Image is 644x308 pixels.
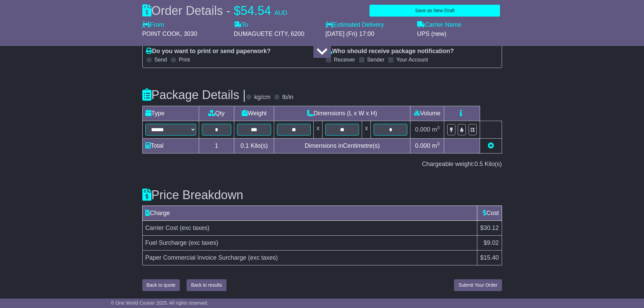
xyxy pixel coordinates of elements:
span: , 3030 [180,30,197,37]
label: Print [179,56,190,63]
label: Do you want to print or send paperwork? [146,48,271,55]
label: Carrier Name [417,21,461,29]
button: Back to quote [142,279,180,291]
td: Charge [142,206,477,221]
label: To [234,21,248,29]
span: 0.000 [415,142,430,149]
span: 0.1 [240,142,249,149]
span: Carrier Cost [145,224,178,231]
td: Dimensions (L x W x H) [274,106,410,121]
span: $ [234,4,241,18]
span: m [432,142,440,149]
span: m [432,126,440,133]
td: 1 [199,139,234,153]
span: © One World Courier 2025. All rights reserved. [111,300,209,306]
span: 0.000 [415,126,430,133]
label: From [142,21,164,29]
span: $30.12 [480,224,499,231]
td: Cost [477,206,502,221]
button: Back to results [187,279,226,291]
h3: Package Details | [142,88,246,102]
td: x [314,121,323,139]
td: Volume [410,106,444,121]
h3: Price Breakdown [142,188,502,202]
span: AUD [275,9,287,16]
span: 54.54 [241,4,271,18]
label: kg/cm [254,94,270,101]
label: Send [154,56,167,63]
label: Receiver [334,56,355,63]
div: Chargeable weight: Kilo(s) [142,161,502,168]
td: x [362,121,371,139]
span: $15.40 [480,254,499,261]
div: [DATE] (Fri) 17:00 [326,30,410,38]
span: (exc taxes) [180,224,210,231]
td: Dimensions in Centimetre(s) [274,139,410,153]
td: Kilo(s) [234,139,274,153]
td: Total [142,139,199,153]
td: Weight [234,106,274,121]
button: Save as New Draft [369,5,500,17]
span: (exc taxes) [248,254,278,261]
a: Add new item [488,142,494,149]
span: DUMAGUETE CITY [234,30,288,37]
button: Submit Your Order [454,279,502,291]
div: Order Details - [142,3,287,18]
span: POINT COOK [142,30,181,37]
label: Estimated Delivery [326,21,410,29]
label: lb/in [282,94,293,101]
div: UPS (new) [417,30,502,38]
label: Sender [367,56,385,63]
td: Qty [199,106,234,121]
span: Paper Commercial Invoice Surcharge [145,254,246,261]
sup: 3 [437,125,440,130]
span: , 6200 [287,30,304,37]
span: (exc taxes) [189,239,218,246]
span: $9.02 [483,239,499,246]
sup: 3 [437,141,440,146]
label: Your Account [396,56,428,63]
span: Fuel Surcharge [145,239,187,246]
span: 0.5 [474,161,483,167]
span: Submit Your Order [458,282,497,288]
td: Type [142,106,199,121]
